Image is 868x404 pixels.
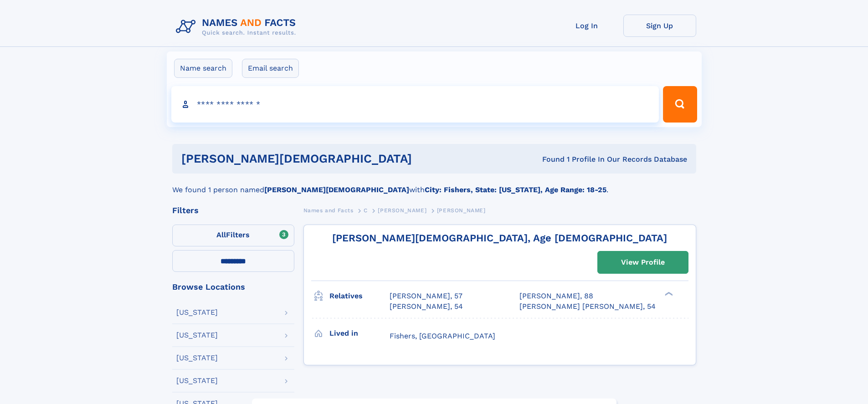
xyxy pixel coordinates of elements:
div: Browse Locations [172,283,294,291]
span: C [364,207,368,214]
a: C [364,205,368,216]
a: [PERSON_NAME] [378,205,426,216]
b: [PERSON_NAME][DEMOGRAPHIC_DATA] [264,185,409,194]
button: Search Button [663,86,697,123]
label: Name search [174,59,232,78]
label: Filters [172,225,294,246]
div: View Profile [621,252,665,273]
span: All [216,230,226,239]
span: [PERSON_NAME] [437,207,486,214]
div: Filters [172,206,294,215]
a: View Profile [598,251,688,273]
h3: Relatives [329,288,390,304]
div: [US_STATE] [176,377,218,384]
a: Sign Up [623,15,696,37]
span: Fishers, [GEOGRAPHIC_DATA] [390,332,495,340]
a: [PERSON_NAME], 54 [390,302,463,312]
div: We found 1 person named with . [172,174,696,195]
input: search input [171,86,659,123]
a: [PERSON_NAME] [PERSON_NAME], 54 [519,302,656,312]
label: Email search [242,59,299,78]
b: City: Fishers, State: [US_STATE], Age Range: 18-25 [425,185,606,194]
div: ❯ [663,291,673,297]
a: [PERSON_NAME][DEMOGRAPHIC_DATA], Age [DEMOGRAPHIC_DATA] [332,232,667,244]
a: Log In [550,15,623,37]
div: [US_STATE] [176,332,218,339]
a: Names and Facts [303,205,354,216]
h3: Lived in [329,326,390,341]
h1: [PERSON_NAME][DEMOGRAPHIC_DATA] [181,153,477,164]
a: [PERSON_NAME], 88 [519,291,593,301]
div: [US_STATE] [176,309,218,316]
div: [US_STATE] [176,354,218,362]
a: [PERSON_NAME], 57 [390,291,462,301]
img: Logo Names and Facts [172,15,303,39]
span: [PERSON_NAME] [378,207,426,214]
div: Found 1 Profile In Our Records Database [477,154,687,164]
